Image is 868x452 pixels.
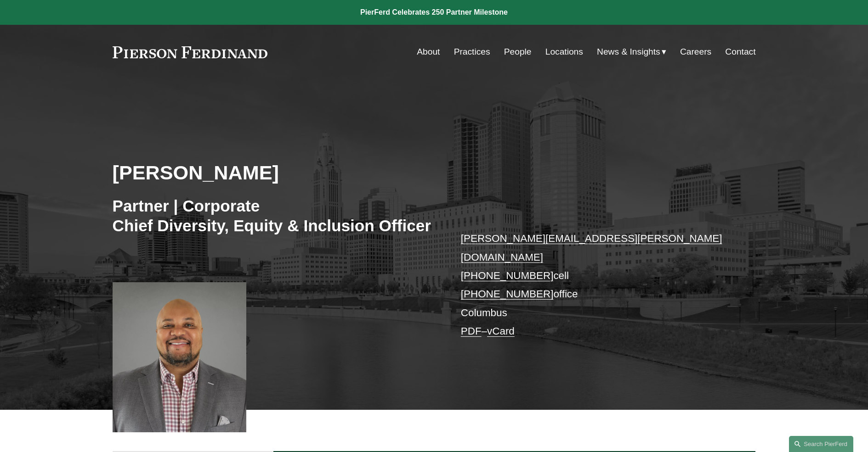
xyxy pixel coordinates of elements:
a: Practices [454,43,490,61]
a: [PHONE_NUMBER] [461,270,554,281]
span: News & Insights [597,44,660,60]
a: Search this site [789,436,853,452]
a: About [417,43,440,61]
h3: Partner | Corporate Chief Diversity, Equity & Inclusion Officer [113,196,434,236]
a: Contact [725,43,755,61]
a: Locations [545,43,583,61]
a: folder dropdown [597,43,666,61]
h2: [PERSON_NAME] [113,161,434,184]
a: vCard [487,325,515,337]
a: [PHONE_NUMBER] [461,288,554,300]
a: [PERSON_NAME][EMAIL_ADDRESS][PERSON_NAME][DOMAIN_NAME] [461,233,722,262]
p: cell office Columbus – [461,229,729,340]
a: People [504,43,532,61]
a: Careers [680,43,711,61]
a: PDF [461,325,482,337]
